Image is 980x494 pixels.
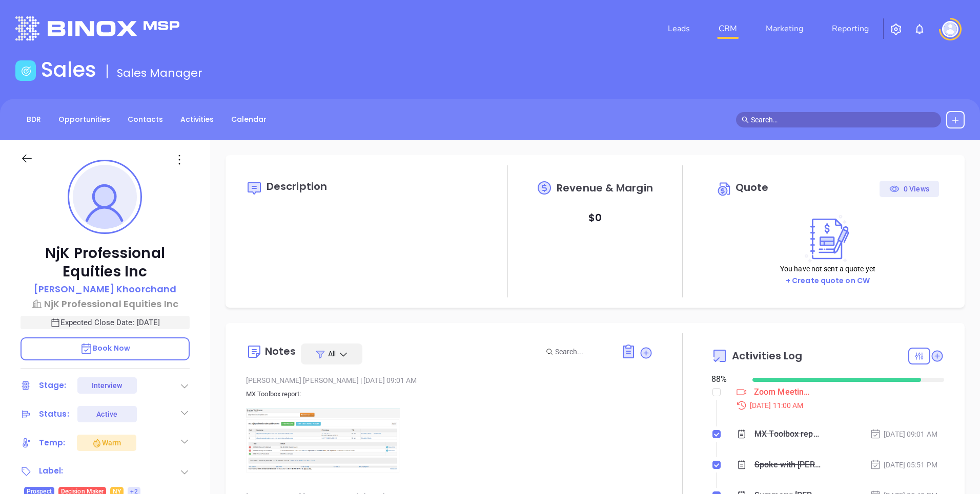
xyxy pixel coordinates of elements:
a: BDR [21,111,47,128]
img: profile-user [73,165,137,229]
span: All [328,349,336,359]
div: Status: [39,406,69,422]
p: NjK Professional Equities Inc [21,244,190,281]
span: Quote [736,180,769,195]
div: Zoom Meeting with [PERSON_NAME] [754,384,809,400]
a: NjK Professional Equities Inc [21,297,190,311]
img: logo [15,16,179,40]
span: Revenue & Margin [557,183,653,193]
a: Opportunities [52,111,116,128]
div: Active [96,406,117,422]
span: Sales Manager [117,65,202,81]
span: search [742,116,749,123]
a: CRM [714,18,741,39]
div: [DATE] 05:51 PM [870,459,937,470]
a: + Create quote on CW [786,275,870,286]
div: [DATE] 09:01 AM [870,428,937,440]
div: MX Toolbox report: [754,426,822,442]
span: Description [267,179,327,194]
p: $ 0 [588,208,602,227]
div: Interview [92,377,122,394]
a: [PERSON_NAME] Khoorchand [34,282,176,297]
p: Expected Close Date: [DATE] [21,316,190,329]
a: Marketing [762,18,807,39]
a: Activities [174,111,220,128]
span: Book Now [80,343,130,353]
div: 88 % [711,373,740,385]
div: [DATE] 11:00 AM [730,400,944,411]
img: iconSetting [890,23,902,35]
div: Warm [92,437,121,449]
span: Activities Log [732,351,802,361]
div: Spoke with [PERSON_NAME] he said he received a first day letter on [DATE] but he saw it until [DA... [754,457,822,472]
img: Circle dollar [717,181,733,197]
img: user [942,21,958,37]
a: Calendar [225,111,273,128]
img: Create on CWSell [800,214,855,263]
div: Label: [39,463,64,479]
div: Stage: [39,378,67,393]
p: [PERSON_NAME] Khoorchand [34,282,176,296]
button: + Create quote on CW [783,275,873,287]
p: MX Toolbox report: [246,388,654,400]
a: Leads [664,18,694,39]
h1: Sales [41,57,96,82]
input: Search… [751,114,935,125]
div: 0 Views [889,181,929,197]
div: Temp: [39,435,66,450]
div: Notes [265,346,296,356]
input: Search... [555,346,609,357]
span: | [360,376,362,384]
img: iconNotification [913,23,926,35]
img: UsAAAABklEQVQDAHR2SLWB6MpJAAAAAElFTkSuQmCC [246,409,400,476]
a: Reporting [828,18,873,39]
a: Contacts [121,111,169,128]
p: You have not sent a quote yet [780,263,875,274]
div: [PERSON_NAME] [PERSON_NAME] [DATE] 09:01 AM [246,373,654,388]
